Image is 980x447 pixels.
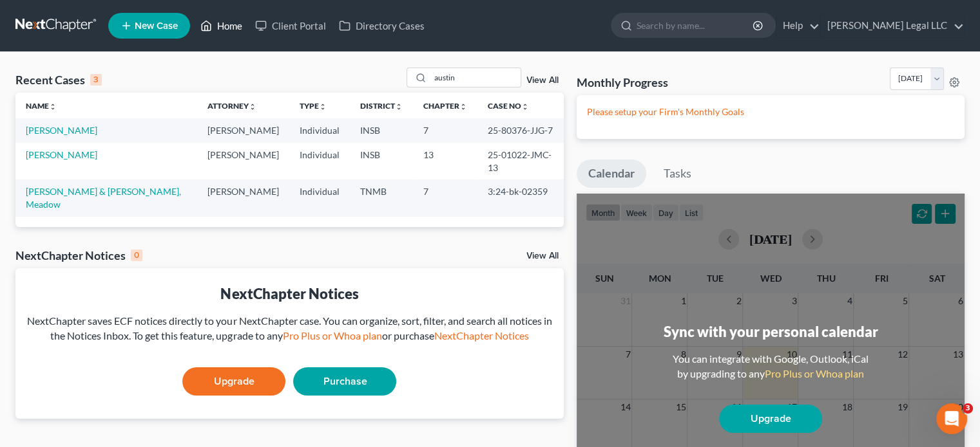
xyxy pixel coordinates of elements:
[332,14,431,37] a: Directory Cases
[249,14,332,37] a: Client Portal
[477,179,564,216] td: 3:24-bk-02359
[207,101,256,111] a: Attorneyunfold_more
[197,179,289,216] td: [PERSON_NAME]
[488,101,529,111] a: Case Nounfold_more
[282,329,381,342] a: Pro Plus or Whoa plan
[293,367,396,396] a: Purchase
[90,74,102,86] div: 3
[477,143,564,179] td: 25-01022-JMC-13
[668,352,874,381] div: You can integrate with Google, Outlook, iCal by upgrading to any
[194,14,249,37] a: Home
[350,143,413,179] td: INSB
[521,103,529,111] i: unfold_more
[477,118,564,142] td: 25-80376-JJG-7
[26,101,57,111] a: Nameunfold_more
[395,103,403,111] i: unfold_more
[963,403,973,414] span: 3
[135,21,178,31] span: New Case
[776,14,820,37] a: Help
[765,367,864,379] a: Pro Plus or Whoa plan
[526,76,559,85] a: View All
[821,14,964,37] a: [PERSON_NAME] Legal LLC
[413,179,477,216] td: 7
[289,143,350,179] td: Individual
[197,118,289,142] td: [PERSON_NAME]
[413,143,477,179] td: 13
[289,118,350,142] td: Individual
[413,118,477,142] td: 7
[182,367,285,396] a: Upgrade
[459,103,467,111] i: unfold_more
[663,322,878,342] div: Sync with your personal calendar
[434,329,528,342] a: NextChapter Notices
[197,143,289,179] td: [PERSON_NAME]
[26,314,553,343] div: NextChapter saves ECF notices directly to your NextChapter case. You can organize, sort, filter, ...
[15,72,102,87] div: Recent Cases
[577,160,646,188] a: Calendar
[300,101,327,111] a: Typeunfold_more
[587,105,954,118] p: Please setup your Firm's Monthly Goals
[15,248,142,263] div: NextChapter Notices
[430,68,521,87] input: Search by name...
[26,186,181,210] a: [PERSON_NAME] & [PERSON_NAME], Meadow
[652,160,703,188] a: Tasks
[350,179,413,216] td: TNMB
[319,103,327,111] i: unfold_more
[637,14,754,37] input: Search by name...
[26,284,553,304] div: NextChapter Notices
[360,101,403,111] a: Districtunfold_more
[26,125,97,136] a: [PERSON_NAME]
[26,149,97,160] a: [PERSON_NAME]
[131,250,142,261] div: 0
[526,251,559,260] a: View All
[719,405,822,433] a: Upgrade
[289,179,350,216] td: Individual
[249,103,256,111] i: unfold_more
[423,101,467,111] a: Chapterunfold_more
[577,75,668,90] h3: Monthly Progress
[936,403,967,434] iframe: Intercom live chat
[49,103,57,111] i: unfold_more
[350,118,413,142] td: INSB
